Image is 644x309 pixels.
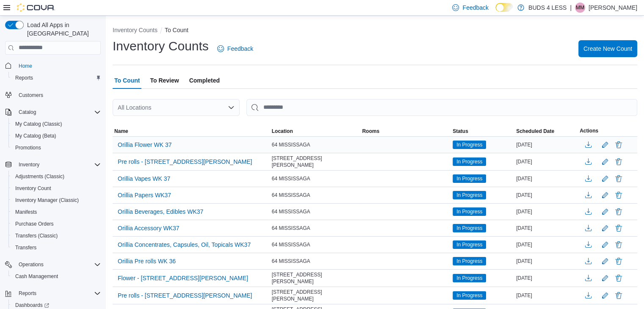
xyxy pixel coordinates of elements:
[614,290,624,301] button: Delete
[360,126,451,136] button: Rooms
[114,72,140,89] span: To Count
[15,61,36,71] a: Home
[150,72,179,89] span: To Review
[118,141,172,149] span: Orillia Flower WK 37
[362,128,379,135] span: Rooms
[8,130,104,142] button: My Catalog (Beta)
[453,291,486,300] span: In Progress
[19,161,39,168] span: Inventory
[113,26,637,36] nav: An example of EuiBreadcrumbs
[114,222,182,235] button: Orillia Accessory WK37
[514,140,578,150] div: [DATE]
[453,157,486,166] span: In Progress
[15,121,62,127] span: My Catalog (Classic)
[614,256,624,266] button: Delete
[19,261,44,268] span: Operations
[12,131,60,141] a: My Catalog (Beta)
[589,3,637,13] p: [PERSON_NAME]
[614,157,624,167] button: Delete
[15,74,33,81] span: Reports
[614,190,624,200] button: Delete
[113,38,209,55] h1: Inventory Counts
[600,189,610,201] button: Edit count details
[15,185,51,192] span: Inventory Count
[12,73,36,83] a: Reports
[600,205,610,218] button: Edit count details
[8,171,104,182] button: Adjustments (Classic)
[12,119,66,129] a: My Catalog (Classic)
[8,182,104,194] button: Inventory Count
[453,174,486,183] span: In Progress
[12,231,101,241] span: Transfers (Classic)
[15,244,36,251] span: Transfers
[514,273,578,283] div: [DATE]
[2,106,104,118] button: Catalog
[453,274,486,282] span: In Progress
[456,175,482,182] span: In Progress
[614,240,624,250] button: Delete
[15,232,58,239] span: Transfers (Classic)
[514,174,578,184] div: [DATE]
[12,243,40,253] a: Transfers
[514,256,578,266] div: [DATE]
[272,208,310,215] span: 64 MISSISSAGA
[272,241,310,248] span: 64 MISSISSAGA
[600,289,610,302] button: Edit count details
[456,224,482,232] span: In Progress
[2,287,104,299] button: Reports
[8,242,104,254] button: Transfers
[456,158,482,166] span: In Progress
[12,119,101,129] span: My Catalog (Classic)
[118,191,171,199] span: Orillia Papers WK37
[600,272,610,284] button: Edit count details
[12,183,101,193] span: Inventory Count
[462,3,488,12] span: Feedback
[12,243,101,253] span: Transfers
[578,40,637,57] button: Create New Count
[600,238,610,251] button: Edit count details
[8,72,104,84] button: Reports
[246,99,637,116] input: This is a search bar. After typing your query, hit enter to filter the results lower in the page.
[15,160,101,170] span: Inventory
[456,274,482,282] span: In Progress
[8,218,104,230] button: Purchase Orders
[456,208,482,215] span: In Progress
[114,289,255,302] button: Pre rolls - [STREET_ADDRESS][PERSON_NAME]
[114,128,128,135] span: Name
[189,72,220,89] span: Completed
[575,3,585,13] div: Michael Mckay
[114,189,174,201] button: Orillia Papers WK37
[576,3,584,13] span: MM
[456,292,482,299] span: In Progress
[114,255,179,268] button: Orillia Pre rolls WK 36
[8,194,104,206] button: Inventory Manager (Classic)
[272,192,310,199] span: 64 MISSISSAGA
[8,142,104,154] button: Promotions
[15,160,43,170] button: Inventory
[600,255,610,268] button: Edit count details
[15,144,41,151] span: Promotions
[614,273,624,283] button: Delete
[113,27,158,33] button: Inventory Counts
[2,60,104,72] button: Home
[17,3,55,12] img: Cova
[114,155,255,168] button: Pre rolls - [STREET_ADDRESS][PERSON_NAME]
[514,240,578,250] div: [DATE]
[15,173,64,180] span: Adjustments (Classic)
[214,40,257,57] a: Feedback
[8,270,104,282] button: Cash Management
[118,274,248,282] span: Flower - [STREET_ADDRESS][PERSON_NAME]
[12,143,101,153] span: Promotions
[15,221,54,227] span: Purchase Orders
[15,107,101,117] span: Catalog
[12,271,61,281] a: Cash Management
[514,190,578,200] div: [DATE]
[272,225,310,232] span: 64 MISSISSAGA
[8,230,104,242] button: Transfers (Classic)
[12,195,101,205] span: Inventory Manager (Classic)
[570,3,572,13] p: |
[614,140,624,150] button: Delete
[456,257,482,265] span: In Progress
[600,155,610,168] button: Edit count details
